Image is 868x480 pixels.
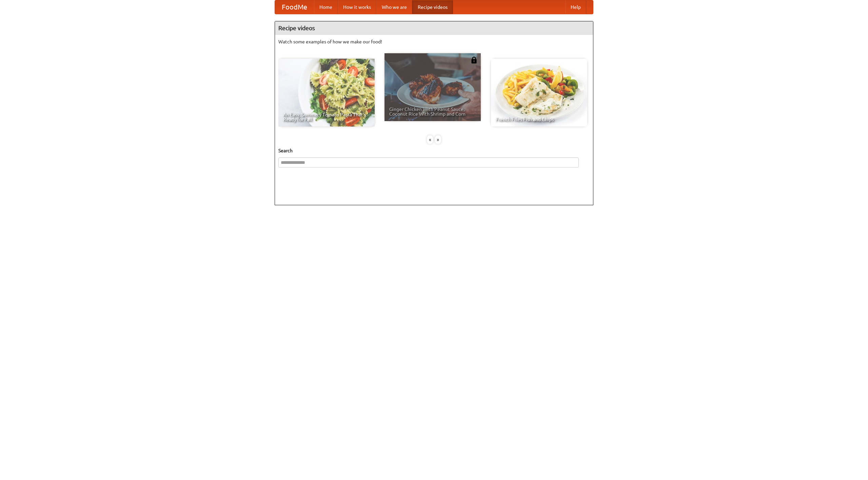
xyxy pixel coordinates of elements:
[435,135,441,144] div: »
[471,57,477,63] img: 483408.png
[427,135,433,144] div: «
[376,0,412,14] a: Who we are
[496,117,583,122] span: French Fries Fish and Chips
[278,38,590,45] p: Watch some examples of how we make our food!
[338,0,376,14] a: How it works
[565,0,586,14] a: Help
[412,0,453,14] a: Recipe videos
[283,112,370,122] span: An Easy, Summery Tomato Pasta That's Ready for Fall
[278,59,375,127] a: An Easy, Summery Tomato Pasta That's Ready for Fall
[275,0,314,14] a: FoodMe
[278,147,590,154] h5: Search
[314,0,338,14] a: Home
[491,59,587,127] a: French Fries Fish and Chips
[275,21,593,35] h4: Recipe videos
